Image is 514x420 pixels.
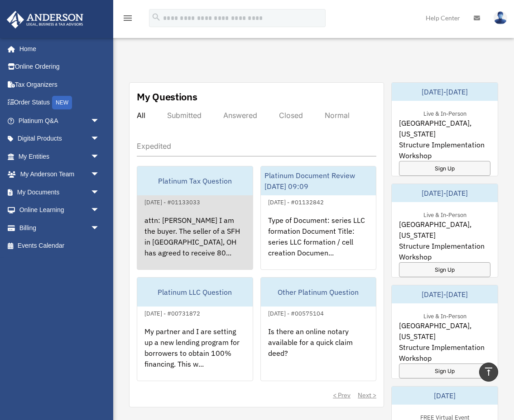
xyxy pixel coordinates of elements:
[6,130,113,148] a: Digital Productsarrow_drop_down
[479,363,498,382] a: vertical_align_top
[6,201,113,219] a: Online Learningarrow_drop_down
[137,278,253,307] div: Platinum LLC Question
[399,219,490,241] span: [GEOGRAPHIC_DATA], [US_STATE]
[399,241,490,262] span: Structure Implementation Workshop
[52,96,72,109] div: NEW
[6,112,113,130] a: Platinum Q&Aarrow_drop_down
[399,342,490,363] span: Structure Implementation Workshop
[261,278,376,307] div: Other Platinum Question
[6,147,113,165] a: My Entitiesarrow_drop_down
[137,208,253,278] div: attn: [PERSON_NAME] I am the buyer. The seller of a SFH in [GEOGRAPHIC_DATA], OH has agreed to re...
[260,277,377,381] a: Other Platinum Question[DATE] - #00575104Is there an online notary available for a quick claim deed?
[137,308,207,317] div: [DATE] - #00731872
[91,201,109,220] span: arrow_drop_down
[399,118,490,139] span: [GEOGRAPHIC_DATA], [US_STATE]
[137,142,171,151] div: Expedited
[167,111,202,120] div: Submitted
[137,197,207,206] div: [DATE] - #01133033
[261,166,376,195] div: Platinum Document Review [DATE] 09:09
[392,387,498,405] div: [DATE]
[137,111,145,120] div: All
[261,308,331,317] div: [DATE] - #00575104
[122,13,133,24] i: menu
[261,319,376,389] div: Is there an online notary available for a quick claim deed?
[137,277,253,381] a: Platinum LLC Question[DATE] - #00731872My partner and I are setting up a new lending program for ...
[416,108,474,118] div: Live & In-Person
[399,161,490,176] a: Sign Up
[137,319,253,389] div: My partner and I are setting up a new lending program for borrowers to obtain 100% financing. Thi...
[260,166,377,270] a: Platinum Document Review [DATE] 09:09[DATE] - #01132842Type of Document: series LLC formation Doc...
[261,197,331,206] div: [DATE] - #01132842
[91,147,109,166] span: arrow_drop_down
[392,83,498,101] div: [DATE]-[DATE]
[399,262,490,277] a: Sign Up
[6,58,113,76] a: Online Ordering
[6,183,113,201] a: My Documentsarrow_drop_down
[483,366,494,377] i: vertical_align_top
[151,12,161,22] i: search
[325,111,350,120] div: Normal
[137,90,197,104] div: My Questions
[279,111,303,120] div: Closed
[137,166,253,270] a: Platinum Tax Question[DATE] - #01133033attn: [PERSON_NAME] I am the buyer. The seller of a SFH in...
[399,363,490,378] a: Sign Up
[6,165,113,184] a: My Anderson Teamarrow_drop_down
[223,111,257,120] div: Answered
[6,237,113,255] a: Events Calendar
[392,285,498,303] div: [DATE]-[DATE]
[122,16,133,24] a: menu
[6,40,109,58] a: Home
[399,139,490,161] span: Structure Implementation Workshop
[6,219,113,237] a: Billingarrow_drop_down
[6,94,113,112] a: Order StatusNEW
[416,311,474,320] div: Live & In-Person
[494,11,507,24] img: User Pic
[6,76,113,94] a: Tax Organizers
[91,183,109,202] span: arrow_drop_down
[91,219,109,237] span: arrow_drop_down
[392,184,498,202] div: [DATE]-[DATE]
[399,320,490,342] span: [GEOGRAPHIC_DATA], [US_STATE]
[261,208,376,278] div: Type of Document: series LLC formation Document Title: series LLC formation / cell creation Docum...
[91,130,109,148] span: arrow_drop_down
[4,11,86,28] img: Anderson Advisors Platinum Portal
[91,112,109,130] span: arrow_drop_down
[416,209,474,219] div: Live & In-Person
[137,166,253,195] div: Platinum Tax Question
[91,165,109,184] span: arrow_drop_down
